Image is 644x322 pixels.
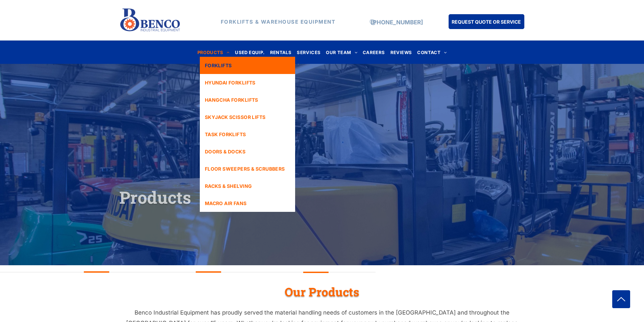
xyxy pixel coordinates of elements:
span: FLOOR SWEEPERS & SCRUBBERS [205,165,285,172]
a: DOORS & DOCKS [200,143,295,160]
a: HANGCHA FORKLIFTS [200,91,295,108]
span: SKYJACK SCISSOR LIFTS [205,114,266,121]
a: OUR TEAM [323,48,360,57]
span: Products [119,186,191,208]
a: FORKLIFTS [200,57,295,74]
a: REQUEST QUOTE OR SERVICE [449,14,524,29]
a: REVIEWS [388,48,415,57]
strong: FORKLIFTS & WAREHOUSE EQUIPMENT [221,19,336,25]
a: TASK FORKLIFTS [200,126,295,143]
a: PRODUCTS [195,48,233,57]
a: CONTACT [414,48,449,57]
a: [PHONE_NUMBER] [371,19,423,26]
a: RACKS & SHELVING [200,177,295,195]
a: HYUNDAI FORKLIFTS [200,74,295,91]
a: SKYJACK SCISSOR LIFTS [200,108,295,126]
a: USED EQUIP. [232,48,267,57]
span: FORKLIFTS [205,62,232,69]
span: REQUEST QUOTE OR SERVICE [452,16,521,28]
span: TASK FORKLIFTS [205,131,246,138]
span: MACRO AIR FANS [205,200,247,207]
span: RACKS & SHELVING [205,182,252,190]
a: SERVICES [294,48,323,57]
a: MACRO AIR FANS [200,195,295,212]
span: HYUNDAI FORKLIFTS [205,79,256,86]
span: Our Products [285,284,359,299]
a: RENTALS [267,48,294,57]
span: DOORS & DOCKS [205,148,245,155]
span: PRODUCTS [197,48,230,57]
span: HANGCHA FORKLIFTS [205,96,258,103]
a: FLOOR SWEEPERS & SCRUBBERS [200,160,295,177]
a: CAREERS [360,48,388,57]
